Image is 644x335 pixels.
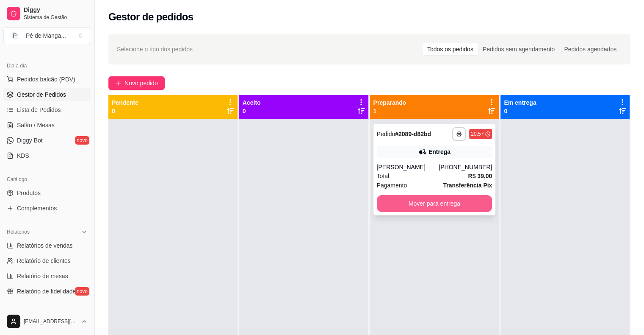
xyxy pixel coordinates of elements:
[468,173,492,179] strong: R$ 39,00
[3,118,91,132] a: Salão / Mesas
[504,107,536,115] p: 0
[3,27,91,44] button: Select a team
[3,186,91,200] a: Produtos
[3,149,91,162] a: KDS
[17,257,71,265] span: Relatório de clientes
[17,151,29,160] span: KDS
[3,254,91,268] a: Relatório de clientes
[115,80,121,86] span: plus
[17,272,68,280] span: Relatório de mesas
[377,131,395,137] span: Pedido
[443,182,492,189] strong: Transferência Pix
[24,318,77,325] span: [EMAIL_ADDRESS][DOMAIN_NAME]
[117,45,193,54] span: Selecione o tipo dos pedidos
[373,98,406,107] p: Preparando
[17,136,43,145] span: Diggy Bot
[17,189,41,197] span: Produtos
[3,59,91,73] div: Dia a dia
[377,181,407,190] span: Pagamento
[504,98,536,107] p: Em entrega
[377,195,492,212] button: Mover para entrega
[3,73,91,86] button: Pedidos balcão (PDV)
[377,163,439,171] div: [PERSON_NAME]
[395,131,431,137] strong: # 2089-d82bd
[243,107,261,115] p: 0
[3,269,91,283] a: Relatório de mesas
[3,173,91,186] div: Catálogo
[17,287,76,296] span: Relatório de fidelidade
[3,88,91,101] a: Gestor de Pedidos
[428,148,451,156] div: Entrega
[423,43,478,55] div: Todos os pedidos
[3,201,91,215] a: Complementos
[3,285,91,298] a: Relatório de fidelidadenovo
[471,131,484,137] div: 20:57
[17,121,55,129] span: Salão / Mesas
[478,43,559,55] div: Pedidos sem agendamento
[24,14,88,21] span: Sistema de Gestão
[3,103,91,117] a: Lista de Pedidos
[17,241,73,250] span: Relatórios de vendas
[243,98,261,107] p: Aceito
[17,106,61,114] span: Lista de Pedidos
[3,134,91,147] a: Diggy Botnovo
[11,31,19,40] span: P
[124,78,158,88] span: Novo pedido
[3,3,91,24] a: DiggySistema de Gestão
[7,229,30,235] span: Relatórios
[26,31,66,40] div: Pé de Manga ...
[559,43,621,55] div: Pedidos agendados
[108,76,165,90] button: Novo pedido
[377,171,390,181] span: Total
[112,107,138,115] p: 0
[3,311,91,332] button: [EMAIL_ADDRESS][DOMAIN_NAME]
[24,6,88,14] span: Diggy
[17,204,57,212] span: Complementos
[3,239,91,252] a: Relatórios de vendas
[17,75,75,84] span: Pedidos balcão (PDV)
[108,10,193,24] h2: Gestor de pedidos
[112,98,138,107] p: Pendente
[439,163,492,171] div: [PHONE_NUMBER]
[373,107,406,115] p: 1
[17,90,66,99] span: Gestor de Pedidos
